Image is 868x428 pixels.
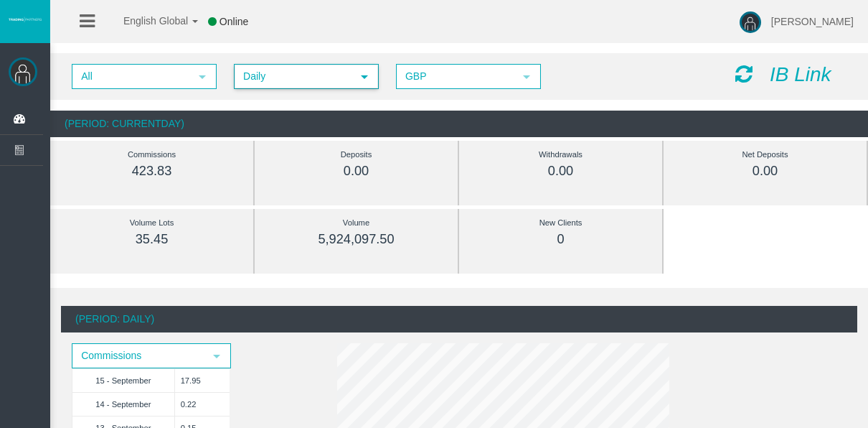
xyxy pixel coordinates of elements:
[7,17,43,22] img: logo.svg
[73,65,189,88] span: All
[61,306,857,332] div: (Period: Daily)
[491,231,630,248] div: 0
[211,350,222,362] span: select
[287,146,425,163] div: Deposits
[771,16,854,27] span: [PERSON_NAME]
[72,392,175,416] td: 14 - September
[105,15,188,27] span: English Global
[174,392,230,416] td: 0.22
[287,215,425,231] div: Volume
[491,146,630,163] div: Withdrawals
[397,65,514,88] span: GBP
[770,63,831,85] i: IB Link
[491,215,630,231] div: New Clients
[696,146,834,163] div: Net Deposits
[696,163,834,180] div: 0.00
[82,163,221,180] div: 423.83
[491,163,630,180] div: 0.00
[174,368,230,392] td: 17.95
[50,111,868,137] div: (Period: CurrentDay)
[82,215,221,231] div: Volume Lots
[82,146,221,163] div: Commissions
[735,64,753,84] i: Reload Dashboard
[287,231,425,248] div: 5,924,097.50
[287,163,425,180] div: 0.00
[359,71,370,83] span: select
[521,71,532,83] span: select
[73,345,204,367] span: Commissions
[197,71,208,83] span: select
[235,65,352,88] span: Daily
[220,16,248,27] span: Online
[740,11,761,33] img: user-image
[82,231,221,248] div: 35.45
[72,368,175,392] td: 15 - September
